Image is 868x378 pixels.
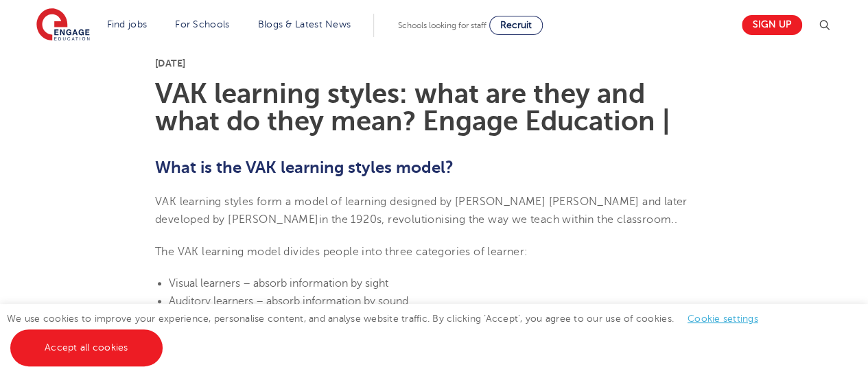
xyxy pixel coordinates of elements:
[155,80,713,135] h1: VAK learning styles: what are they and what do they mean? Engage Education |
[7,314,772,353] span: We use cookies to improve your experience, personalise content, and analyse website traffic. By c...
[36,8,90,43] img: Engage Education
[500,20,532,30] span: Recruit
[10,329,163,366] a: Accept all cookies
[398,21,486,30] span: Schools looking for staff
[169,295,408,307] span: Auditory learners – absorb information by sound
[489,16,543,35] a: Recruit
[742,15,802,35] a: Sign up
[155,158,454,177] b: What is the VAK learning styles model?
[258,19,351,29] a: Blogs & Latest News
[155,58,713,68] p: [DATE]
[175,19,229,29] a: For Schools
[155,246,528,258] span: The VAK learning model divides people into three categories of learner:
[169,277,388,290] span: Visual learners – absorb information by sight
[688,314,758,324] a: Cookie settings
[155,196,688,226] span: VAK learning styles form a model of learning designed by [PERSON_NAME] [PERSON_NAME] and later de...
[318,213,674,226] span: in the 1920s, revolutionising the way we teach within the classroom.
[107,19,148,29] a: Find jobs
